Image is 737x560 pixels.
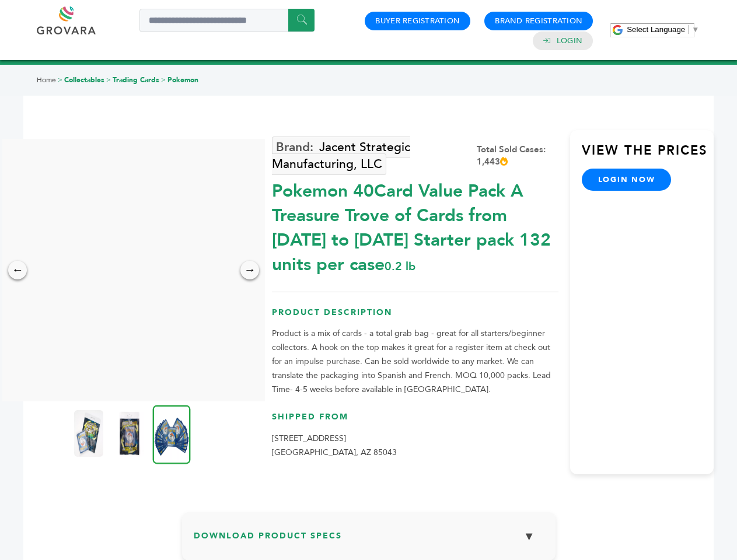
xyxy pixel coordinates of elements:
[194,524,544,558] h3: Download Product Specs
[106,75,111,85] span: >
[115,410,144,457] img: Pokemon 40-Card Value Pack – A Treasure Trove of Cards from 1996 to 2024 - Starter pack! 132 unit...
[495,16,582,26] a: Brand Registration
[161,75,166,85] span: >
[557,36,582,46] a: Login
[688,25,689,34] span: ​
[627,25,699,34] a: Select Language​
[272,173,558,277] div: Pokemon 40Card Value Pack A Treasure Trove of Cards from [DATE] to [DATE] Starter pack 132 units ...
[582,142,714,169] h3: View the Prices
[113,75,159,85] a: Trading Cards
[627,25,685,34] span: Select Language
[272,307,558,327] h3: Product Description
[74,410,103,457] img: Pokemon 40-Card Value Pack – A Treasure Trove of Cards from 1996 to 2024 - Starter pack! 132 unit...
[37,75,56,85] a: Home
[272,432,558,460] p: [STREET_ADDRESS] [GEOGRAPHIC_DATA], AZ 85043
[691,25,699,34] span: ▼
[153,405,191,464] img: Pokemon 40-Card Value Pack – A Treasure Trove of Cards from 1996 to 2024 - Starter pack! 132 unit...
[272,136,410,175] a: Jacent Strategic Manufacturing, LLC
[272,327,558,397] p: Product is a mix of cards - a total grab bag - great for all starters/beginner collectors. A hook...
[64,75,104,85] a: Collectables
[515,524,544,549] button: ▼
[58,75,62,85] span: >
[139,9,315,32] input: Search a product or brand...
[582,169,672,191] a: login now
[240,261,259,279] div: →
[272,411,558,432] h3: Shipped From
[167,75,198,85] a: Pokemon
[477,143,558,168] div: Total Sold Cases: 1,443
[385,258,415,274] span: 0.2 lb
[8,261,27,279] div: ←
[375,16,460,26] a: Buyer Registration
